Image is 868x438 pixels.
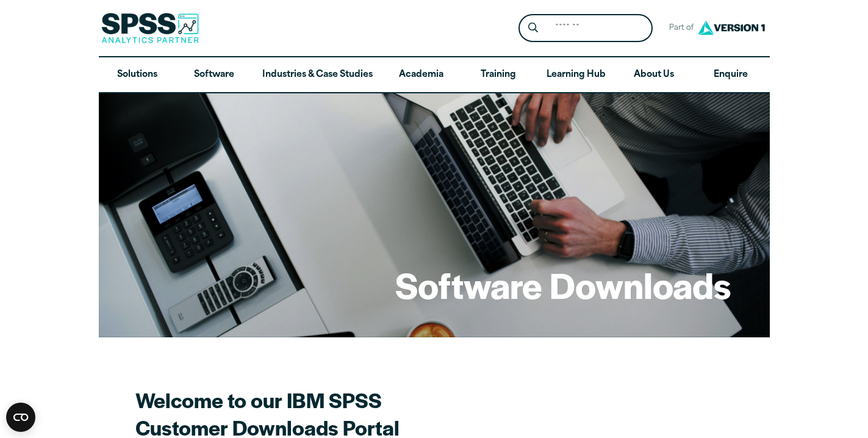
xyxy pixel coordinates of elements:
span: Part of [662,20,695,37]
nav: Desktop version of site main menu [99,57,770,93]
svg: Search magnifying glass icon [528,23,538,33]
button: Open CMP widget [6,403,35,432]
a: Training [459,57,536,93]
a: Enquire [692,57,769,93]
a: Academia [382,57,459,93]
a: Solutions [99,57,176,93]
a: Industries & Case Studies [253,57,382,93]
img: Version1 Logo [695,16,768,39]
a: Learning Hub [537,57,615,93]
a: Software [176,57,253,93]
form: Site Header Search Form [518,14,653,43]
button: Search magnifying glass icon [522,17,544,40]
img: SPSS Analytics Partner [101,13,199,43]
a: About Us [615,57,692,93]
h1: Software Downloads [395,261,731,309]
